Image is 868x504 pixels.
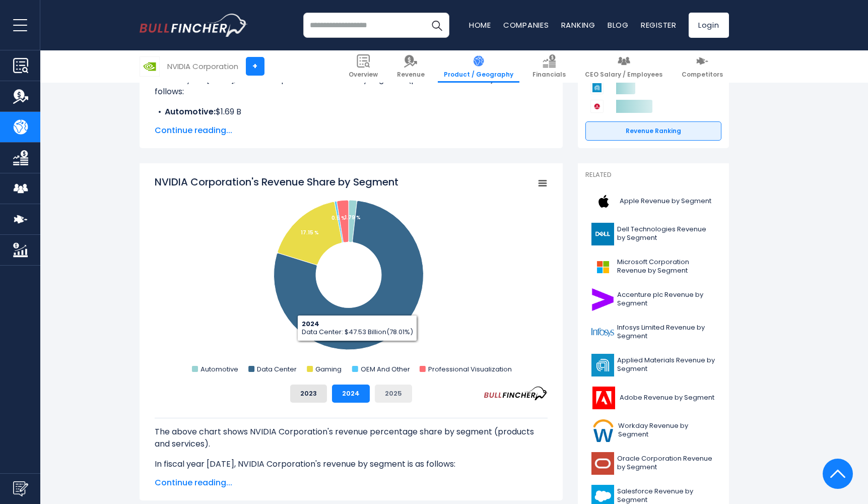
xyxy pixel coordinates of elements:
p: In fiscal year [DATE], NVIDIA Corporation's revenue by segment is as follows: [155,458,548,470]
img: MSFT logo [591,256,614,278]
span: Infosys Limited Revenue by Segment [617,324,715,341]
span: Workday Revenue by Segment [618,422,715,439]
button: 2025 [375,385,412,403]
p: In fiscal year [DATE], NVIDIA Corporation's revenue by segment (products & services) are as follows: [155,74,548,98]
tspan: 1.79 % [345,214,361,221]
span: Continue reading... [155,124,548,137]
text: OEM And Other [360,364,410,374]
p: The above chart shows NVIDIA Corporation's revenue percentage share by segment (products and serv... [155,426,548,450]
span: Applied Materials Revenue by Segment [617,356,715,373]
a: Product / Geography [438,50,519,83]
a: Adobe Revenue by Segment [585,384,721,412]
a: Register [641,20,677,30]
img: ADBE logo [591,387,617,409]
img: DELL logo [591,223,614,245]
img: NVDA logo [140,57,159,76]
img: INFY logo [591,321,614,344]
a: Dell Technologies Revenue by Segment [585,220,721,248]
span: Product / Geography [444,71,513,79]
a: Revenue [391,50,431,83]
a: Login [689,13,729,38]
tspan: NVIDIA Corporation's Revenue Share by Segment [155,175,398,189]
a: Financials [526,50,572,83]
a: Accenture plc Revenue by Segment [585,286,721,313]
img: ACN logo [591,288,614,311]
span: Revenue [397,71,425,79]
img: ORCL logo [591,452,614,475]
span: Accenture plc Revenue by Segment [617,291,715,308]
text: Gaming [315,364,342,374]
li: $1.69 B [155,106,548,118]
span: Overview [349,71,378,79]
svg: NVIDIA Corporation's Revenue Share by Segment [155,175,548,376]
a: + [246,57,264,76]
text: Data Center [257,364,297,374]
a: Revenue Ranking [585,121,721,141]
tspan: 78.01 % [372,323,392,331]
a: Apple Revenue by Segment [585,187,721,215]
img: bullfincher logo [140,14,248,37]
a: Workday Revenue by Segment [585,417,721,445]
button: Search [424,13,449,38]
text: Automotive [201,364,238,374]
div: NVIDIA Corporation [167,60,238,72]
a: Applied Materials Revenue by Segment [585,351,721,379]
b: Automotive: [165,106,216,117]
a: Overview [343,50,384,83]
img: WDAY logo [591,419,616,442]
img: AAPL logo [591,190,617,213]
a: Ranking [561,20,595,30]
img: AMAT logo [591,354,614,376]
a: Competitors [676,50,729,83]
text: Professional Visualization [428,364,511,374]
button: 2024 [332,385,370,403]
span: Apple Revenue by Segment [620,197,711,206]
img: Broadcom competitors logo [590,100,604,113]
img: Applied Materials competitors logo [590,81,604,94]
a: Blog [608,20,629,30]
p: Related [585,171,721,179]
a: CEO Salary / Employees [579,50,669,83]
a: Companies [503,20,549,30]
span: Oracle Corporation Revenue by Segment [617,455,715,472]
tspan: 17.15 % [301,229,319,236]
span: CEO Salary / Employees [585,71,662,79]
tspan: 0.5 % [331,214,346,222]
span: Microsoft Corporation Revenue by Segment [617,258,715,275]
span: Financials [532,71,566,79]
span: Dell Technologies Revenue by Segment [617,225,715,242]
span: Adobe Revenue by Segment [620,394,714,402]
span: Competitors [682,71,723,79]
a: Oracle Corporation Revenue by Segment [585,450,721,477]
a: Home [469,20,491,30]
span: Continue reading... [155,477,548,489]
button: 2023 [290,385,327,403]
a: Microsoft Corporation Revenue by Segment [585,253,721,281]
a: Infosys Limited Revenue by Segment [585,319,721,346]
a: Go to homepage [140,14,248,37]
